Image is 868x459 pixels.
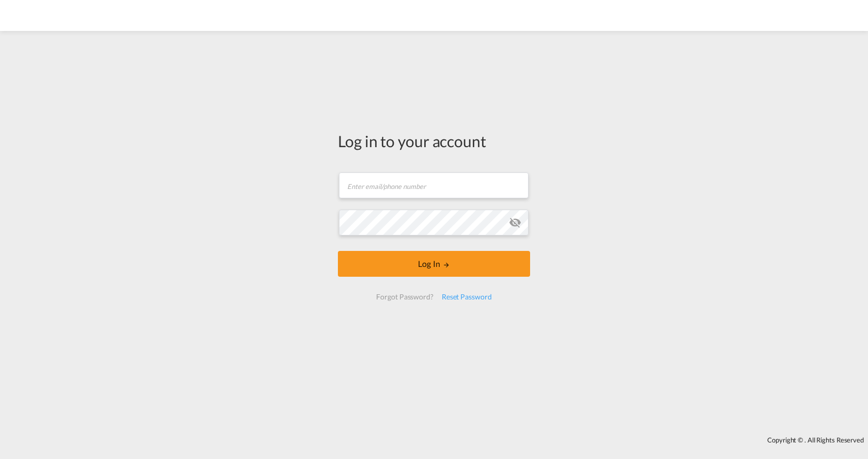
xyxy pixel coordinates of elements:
[438,288,496,306] div: Reset Password
[509,216,521,229] md-icon: icon-eye-off
[339,172,529,198] input: Enter email/phone number
[338,251,530,277] button: LOGIN
[338,130,530,152] div: Log in to your account
[372,288,437,306] div: Forgot Password?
